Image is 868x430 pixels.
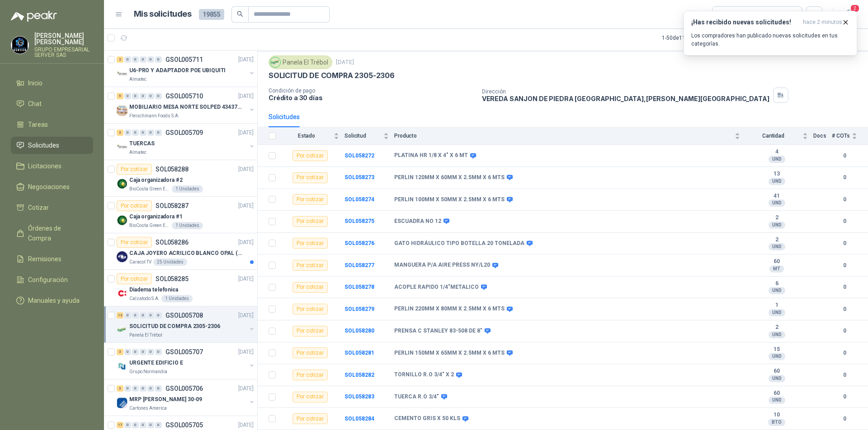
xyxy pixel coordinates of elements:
div: 0 [124,422,131,428]
p: [DATE] [238,275,254,283]
b: 6 [745,280,808,287]
img: Company Logo [117,105,127,116]
span: 2 [850,4,860,13]
div: 0 [147,129,154,136]
p: Los compradores han publicado nuevas solicitudes en tus categorías. [691,32,849,48]
b: 0 [832,371,857,379]
div: 0 [147,349,154,355]
div: 17 [117,422,123,428]
div: UND [769,353,785,360]
a: SOL058274 [344,196,374,203]
b: GATO HIDRÁULICO TIPO BOTELLA 20 TONELADA [394,240,524,247]
div: 0 [147,385,154,392]
div: 0 [132,422,139,428]
span: Licitaciones [28,161,61,171]
img: Company Logo [117,251,127,262]
b: TUERCA R.O 3/4" [394,393,439,401]
p: SOL058286 [156,239,189,245]
div: 3 [117,385,123,392]
div: 0 [147,422,154,428]
a: Órdenes de Compra [11,220,93,247]
a: 5 0 0 0 0 0 GSOL005710[DATE] Company LogoMOBILIARIO MESA NORTE SOLPED 4343782Fleischmann Foods S.A. [117,91,255,120]
div: Por cotizar [292,150,328,161]
div: UND [769,375,785,382]
div: Por cotizar [117,273,152,284]
div: 2 [117,56,123,63]
div: BTO [768,419,785,426]
a: Tareas [11,116,93,133]
b: PERLIN 150MM X 65MM X 2.5MM X 6 MTS [394,350,505,357]
div: 0 [132,312,139,319]
a: Configuración [11,271,93,288]
p: SOL058288 [156,166,189,172]
span: Remisiones [28,254,61,264]
div: 0 [132,56,139,63]
div: 0 [140,422,146,428]
b: 2 [745,236,808,244]
div: 0 [155,56,162,63]
a: 3 0 0 0 0 0 GSOL005706[DATE] Company LogoMRP [PERSON_NAME] 30-09Cartones America [117,383,255,412]
a: Inicio [11,74,93,92]
p: CAJA JOYERO ACRILICO BLANCO OPAL (En el adjunto mas detalle) [129,249,242,258]
img: Company Logo [117,178,127,189]
div: 5 [117,93,123,99]
div: UND [769,199,785,207]
p: [DATE] [238,348,254,356]
span: search [237,11,243,17]
p: Fleischmann Foods S.A. [129,112,179,120]
a: SOL058272 [344,153,374,159]
div: 0 [124,129,131,136]
p: Condición de pago [269,88,475,94]
p: SOL058285 [156,276,189,282]
p: Caja organizadora #1 [129,213,183,221]
p: Dirección [482,88,769,95]
b: 2 [745,324,808,331]
b: 2 [745,214,808,222]
b: 0 [832,261,857,270]
div: UND [769,243,785,250]
div: 0 [155,422,162,428]
img: Company Logo [117,215,127,226]
a: Manuales y ayuda [11,292,93,309]
p: GSOL005709 [165,129,203,136]
b: TORNILLO R.O 3/4" X 2 [394,371,454,379]
a: SOL058284 [344,416,374,422]
div: Por cotizar [117,237,152,248]
a: Chat [11,95,93,112]
div: 0 [147,56,154,63]
b: SOL058281 [344,350,374,356]
b: 4 [745,148,808,156]
div: 0 [140,312,146,319]
a: SOL058276 [344,240,374,246]
span: Órdenes de Compra [28,223,85,243]
b: 0 [832,349,857,357]
p: [DATE] [238,92,254,101]
p: SOL058287 [156,203,189,209]
div: Solicitudes [269,112,300,122]
p: Caja organizadora #2 [129,176,183,185]
a: Por cotizarSOL058288[DATE] Company LogoCaja organizadora #2BioCosta Green Energy S.A.S1 Unidades [104,160,257,197]
b: SOL058273 [344,174,374,180]
button: ¡Has recibido nuevas solicitudes!hace 2 minutos Los compradores han publicado nuevas solicitudes ... [684,11,857,55]
div: 0 [140,385,146,392]
a: SOL058278 [344,284,374,290]
div: 1 Unidades [161,295,193,302]
div: 0 [155,129,162,136]
p: SOLICITUD DE COMPRA 2305-2306 [269,71,395,80]
b: 0 [832,195,857,204]
p: SOLICITUD DE COMPRA 2305-2306 [129,322,220,331]
a: SOL058283 [344,393,374,400]
div: Por cotizar [117,200,152,211]
p: BioCosta Green Energy S.A.S [129,185,170,193]
span: Tareas [28,120,48,129]
b: 0 [832,152,857,160]
b: 0 [832,393,857,401]
span: Chat [28,99,42,109]
th: # COTs [832,127,868,145]
div: 0 [124,56,131,63]
b: MANGUERA P/A AIRE PRESS NY/L20 [394,262,490,269]
a: Licitaciones [11,157,93,175]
